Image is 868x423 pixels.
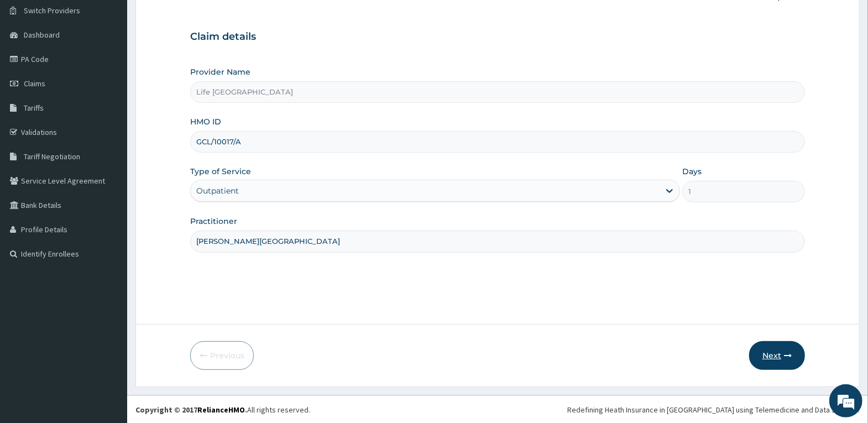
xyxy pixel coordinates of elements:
h3: Claim details [190,31,805,43]
label: HMO ID [190,116,221,127]
input: Enter HMO ID [190,131,805,153]
span: Claims [24,79,45,88]
label: Type of Service [190,166,251,177]
div: Outpatient [196,185,239,196]
label: Provider Name [190,66,250,77]
a: RelianceHMO [197,405,245,415]
span: Tariff Negotiation [24,152,80,161]
span: Tariffs [24,103,44,113]
span: Dashboard [24,30,60,40]
label: Practitioner [190,216,237,227]
button: Previous [190,341,254,370]
span: Switch Providers [24,6,80,15]
div: Redefining Heath Insurance in [GEOGRAPHIC_DATA] using Telemedicine and Data Science! [567,404,860,415]
input: Enter Name [190,231,805,252]
strong: Copyright © 2017 . [135,405,247,415]
button: Next [749,341,805,370]
label: Days [682,166,702,177]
